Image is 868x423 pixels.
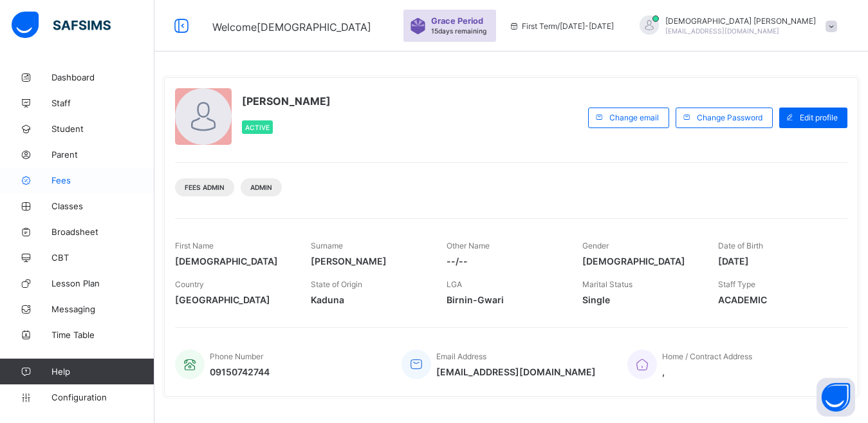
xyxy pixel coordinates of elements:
span: [EMAIL_ADDRESS][DOMAIN_NAME] [436,366,596,377]
span: Broadsheet [51,227,154,237]
span: Grace Period [431,16,483,26]
span: Phone Number [210,352,263,361]
span: First Name [175,241,214,250]
span: , [662,366,752,377]
span: Country [175,279,204,289]
div: IsaiahPaul [627,15,844,37]
span: Lesson Plan [51,278,154,288]
span: Gender [582,241,609,250]
span: Help [51,366,154,377]
span: CBT [51,252,154,263]
span: Active [245,124,270,131]
span: Admin [250,183,272,191]
span: [EMAIL_ADDRESS][DOMAIN_NAME] [665,27,779,35]
span: 09150742744 [210,366,270,377]
span: [GEOGRAPHIC_DATA] [175,294,291,305]
span: [DATE] [718,256,835,267]
span: ACADEMIC [718,294,835,305]
span: Home / Contract Address [662,352,752,361]
span: Configuration [51,392,154,402]
span: Other Name [447,241,490,250]
span: [DEMOGRAPHIC_DATA] [582,256,699,267]
span: Single [582,294,699,305]
span: Email Address [436,352,486,361]
span: Staff [51,98,154,108]
span: Change email [609,113,659,122]
span: Parent [51,149,154,160]
span: Edit profile [800,113,838,122]
span: [PERSON_NAME] [242,95,331,108]
span: --/-- [447,256,563,267]
span: Fees [51,175,154,185]
span: Student [51,124,154,134]
span: Kaduna [311,294,427,305]
span: Messaging [51,304,154,314]
span: Welcome [DEMOGRAPHIC_DATA] [212,21,371,33]
span: LGA [447,279,462,289]
span: Classes [51,201,154,211]
span: [PERSON_NAME] [311,256,427,267]
span: Marital Status [582,279,633,289]
span: 15 days remaining [431,27,486,35]
span: Surname [311,241,343,250]
img: sticker-purple.71386a28dfed39d6af7621340158ba97.svg [410,18,426,34]
span: State of Origin [311,279,362,289]
span: [DEMOGRAPHIC_DATA] [PERSON_NAME] [665,16,816,26]
span: Fees Admin [185,183,225,191]
span: [DEMOGRAPHIC_DATA] [175,256,291,267]
img: safsims [12,12,111,39]
span: Birnin-Gwari [447,294,563,305]
span: Staff Type [718,279,755,289]
span: Dashboard [51,72,154,82]
span: Time Table [51,330,154,340]
span: Date of Birth [718,241,763,250]
span: Change Password [697,113,762,122]
button: Open asap [817,378,855,417]
span: session/term information [509,21,614,31]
